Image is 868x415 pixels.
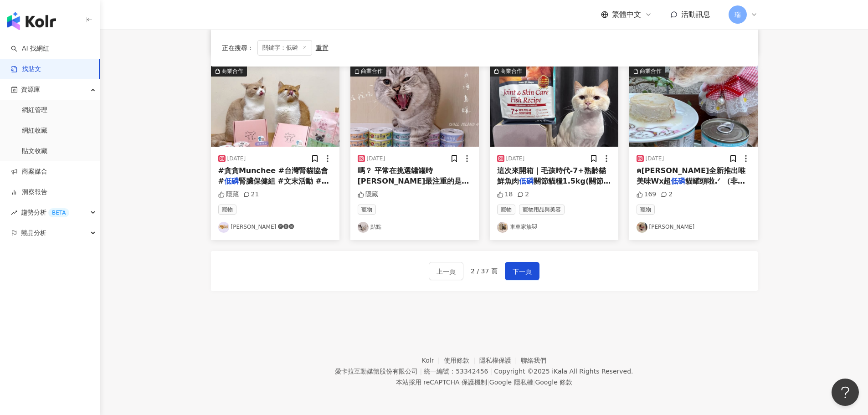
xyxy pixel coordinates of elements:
div: 2 [661,190,673,199]
div: [DATE] [227,155,246,163]
button: 商業合作 [490,66,618,147]
span: 本站採用 reCAPTCHA 保護機制 [396,377,572,388]
div: 愛卡拉互動媒體股份有限公司 [335,368,418,375]
div: 統一編號：53342456 [424,368,488,375]
button: 商業合作 [350,66,479,147]
img: KOL Avatar [358,222,369,233]
span: | [420,368,422,375]
a: 網紅收藏 [22,126,47,135]
a: 商案媒合 [11,167,47,176]
div: [DATE] [367,155,385,163]
span: 關鍵字：低磷 [257,40,312,56]
span: 正在搜尋 ： [222,44,254,51]
span: 競品分析 [21,223,46,243]
span: 寵物用品與美容 [519,205,565,215]
a: 找貼文 [11,65,41,74]
span: 資源庫 [21,79,40,100]
div: 隱藏 [218,190,239,199]
a: 隱私權保護 [479,357,521,364]
span: 上一頁 [437,266,456,277]
a: 網紅管理 [22,106,47,115]
div: 2 [517,190,529,199]
span: rise [11,210,17,216]
span: 貓罐頭啦.ᐟ （非主食罐）ฅ ฅ 三種口味 ฅ ＊海陸雙拼（超 [637,177,749,206]
a: 使用條款 [444,357,479,364]
span: 寵物 [218,205,236,215]
span: 寵物 [358,205,376,215]
button: 商業合作 [629,66,758,147]
div: Copyright © 2025 All Rights Reserved. [494,368,633,375]
img: KOL Avatar [218,222,229,233]
img: post-image [490,66,618,147]
a: 聯絡我們 [521,357,546,364]
mark: 低磷 [519,177,534,185]
button: 下一頁 [505,262,539,280]
span: #貪貪Munchee #台灣腎貓協會 # [218,166,329,185]
img: post-image [350,66,479,147]
div: 商業合作 [221,67,243,76]
div: 169 [637,190,657,199]
div: 18 [497,190,513,199]
span: 繁體中文 [612,10,641,20]
a: 貼文收藏 [22,147,47,156]
span: | [490,368,492,375]
img: logo [7,12,56,30]
span: 關節貓糧1.5kg(關節保健）｜✨ [497,177,611,195]
a: Google 條款 [535,379,572,386]
span: | [487,379,489,386]
a: KOL Avatar[PERSON_NAME] 🅟🅞🅝 [218,222,332,233]
a: Google 隱私權 [489,379,533,386]
div: 21 [243,190,259,199]
a: iKala [552,368,567,375]
a: 洞察報告 [11,188,47,197]
a: KOL Avatar點點 [358,222,472,233]
div: 隱藏 [358,190,378,199]
a: searchAI 找網紅 [11,44,49,53]
span: 趨勢分析 [21,202,69,223]
span: 嗎？ 平常在挑選罐罐時 [PERSON_NAME]最注重的是 [358,166,469,185]
div: [DATE] [646,155,664,163]
span: 2 / 37 頁 [471,267,498,275]
div: [DATE] [506,155,525,163]
div: 商業合作 [361,67,383,76]
span: 腎臟保健組 #文末活動 #品牌合作 [218,177,329,195]
img: KOL Avatar [637,222,647,233]
div: 重置 [316,44,329,51]
span: 下一頁 [513,266,532,277]
div: BETA [48,208,69,217]
mark: 低磷 [224,177,239,185]
a: KOL Avatar車車家族🐱 [497,222,611,233]
div: 商業合作 [500,67,522,76]
span: 寵物 [637,205,655,215]
img: post-image [629,66,758,147]
button: 上一頁 [429,262,463,280]
img: post-image [211,66,339,147]
a: KOL Avatar[PERSON_NAME] [637,222,750,233]
span: ฅ[PERSON_NAME]全新推出唯美味Wx超 [637,166,746,185]
span: | [533,379,535,386]
button: 商業合作 [211,66,339,147]
img: KOL Avatar [497,222,508,233]
span: 寵物 [497,205,515,215]
iframe: Help Scout Beacon - Open [832,379,859,406]
span: 活動訊息 [681,10,710,19]
span: 瑞 [734,10,741,20]
a: Kolr [422,357,444,364]
mark: 低磷 [671,177,685,185]
div: 商業合作 [640,67,662,76]
span: 這次來開箱｜毛孩時代-7+熟齡貓 鮮魚肉 [497,166,606,185]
